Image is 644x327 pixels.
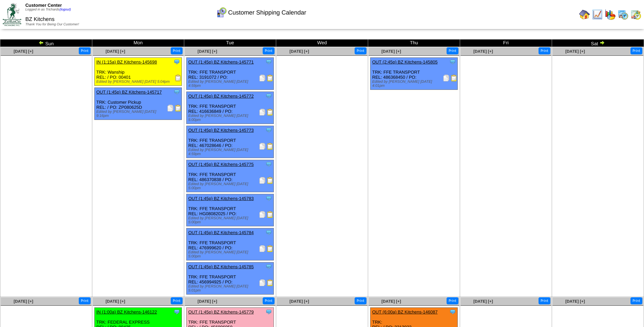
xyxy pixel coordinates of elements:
img: home.gif [579,9,590,20]
button: Print [355,297,366,304]
div: TRK: FFE TRANSPORT REL: 456994925 / PO: [187,262,274,295]
a: [DATE] [+] [473,299,493,304]
div: Edited by [PERSON_NAME] [DATE] 4:59pm [188,148,273,156]
span: Customer Shipping Calendar [228,9,306,16]
img: Packing Slip [259,109,266,116]
img: Bill of Lading [267,109,273,116]
img: Bill of Lading [267,245,273,252]
div: Edited by [PERSON_NAME] [DATE] 4:59pm [188,80,273,88]
div: Edited by [PERSON_NAME] [DATE] 4:01pm [372,80,457,88]
div: TRK: Wanship REL: / PO: 00401 [95,58,182,86]
a: IN (1:00a) BZ Kitchens-146122 [96,309,157,315]
span: Logged in as Trichards [25,8,71,11]
a: [DATE] [+] [289,299,309,304]
img: Packing Slip [259,177,266,184]
a: OUT (6:00a) BZ Kitchens-146087 [372,309,437,315]
div: Edited by [PERSON_NAME] [DATE] 5:04pm [96,80,182,84]
td: Mon [92,40,184,47]
div: TRK: Customer Pickup REL: / PO: ZP080625D [95,88,182,120]
img: Packing Slip [443,75,450,81]
td: Thu [368,40,460,47]
img: Packing Slip [259,75,266,81]
a: OUT (1:45p) BZ Kitchens-145779 [188,309,254,315]
img: Tooltip [173,89,180,95]
img: graph.gif [605,9,616,20]
img: calendarcustomer.gif [216,7,227,18]
button: Print [630,47,642,54]
a: OUT (1:45p) BZ Kitchens-145784 [188,230,254,235]
div: TRK: FFE TRANSPORT REL: 486370838 / PO: [187,160,274,192]
img: Bill of Lading [267,279,273,286]
button: Print [539,47,550,54]
img: Bill of Lading [267,177,273,184]
button: Print [539,297,550,304]
img: Packing Slip [259,143,266,150]
a: [DATE] [+] [381,299,401,304]
img: Packing Slip [259,211,266,218]
a: OUT (2:45p) BZ Kitchens-145805 [372,59,437,65]
img: Tooltip [449,58,456,65]
img: calendarprod.gif [618,9,628,20]
button: Print [447,297,458,304]
button: Print [171,297,183,304]
img: Tooltip [265,263,272,270]
a: OUT (1:45p) BZ Kitchens-145772 [188,94,254,99]
img: Bill of Lading [175,105,182,111]
td: Fri [460,40,552,47]
td: Sat [552,40,644,47]
button: Print [447,47,458,54]
a: [DATE] [+] [197,299,217,304]
a: [DATE] [+] [14,49,33,54]
img: Tooltip [265,161,272,168]
img: Tooltip [173,58,180,65]
td: Wed [276,40,368,47]
span: [DATE] [+] [197,49,217,54]
span: Thank You for Being Our Customer! [25,23,79,26]
img: Tooltip [265,127,272,133]
a: OUT (1:45p) BZ Kitchens-145773 [188,128,254,133]
img: Packing Slip [259,279,266,286]
td: Tue [184,40,276,47]
a: OUT (1:45p) BZ Kitchens-145717 [96,90,162,95]
a: IN (1:15a) BZ Kitchens-145698 [96,59,157,65]
a: [DATE] [+] [289,49,309,54]
img: Bill of Lading [451,75,457,81]
img: Tooltip [449,308,456,315]
span: Customer Center [25,3,62,8]
img: Tooltip [265,93,272,99]
img: Bill of Lading [267,143,273,150]
button: Print [79,297,91,304]
button: Print [79,47,91,54]
img: line_graph.gif [592,9,603,20]
a: [DATE] [+] [105,49,125,54]
a: [DATE] [+] [473,49,493,54]
button: Print [171,47,183,54]
a: [DATE] [+] [381,49,401,54]
div: Edited by [PERSON_NAME] [DATE] 5:00pm [188,216,273,224]
img: Bill of Lading [267,75,273,81]
a: (logout) [59,8,71,11]
a: [DATE] [+] [14,299,33,304]
div: Edited by [PERSON_NAME] [DATE] 5:00pm [188,250,273,258]
img: Bill of Lading [267,211,273,218]
button: Print [263,297,275,304]
div: Edited by [PERSON_NAME] [DATE] 5:01pm [188,284,273,293]
a: [DATE] [+] [565,49,585,54]
button: Print [630,297,642,304]
div: Edited by [PERSON_NAME] [DATE] 5:00pm [188,182,273,190]
img: Receiving Document [175,75,182,81]
a: OUT (1:45p) BZ Kitchens-145785 [188,264,254,269]
img: Packing Slip [259,245,266,252]
span: [DATE] [+] [565,299,585,304]
button: Print [355,47,366,54]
